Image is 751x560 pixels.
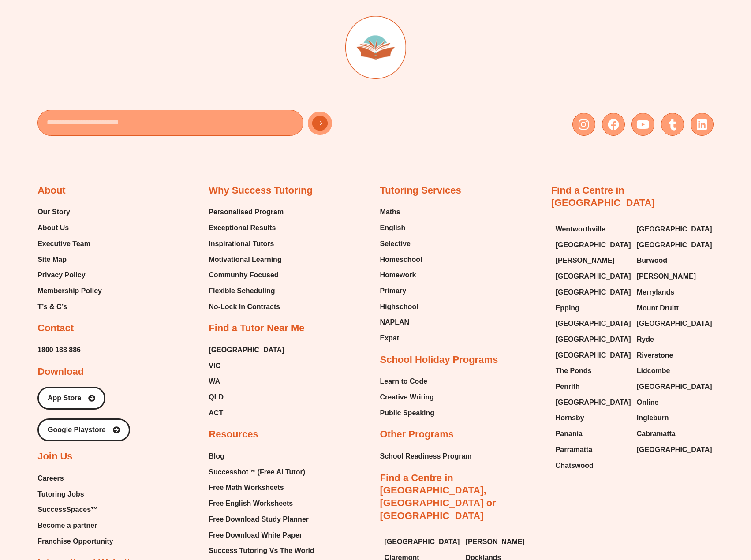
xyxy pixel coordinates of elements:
span: Free Download White Paper [209,529,302,542]
a: Wentworthville [556,223,628,236]
a: SuccessSpaces™ [37,503,113,516]
a: [GEOGRAPHIC_DATA] [637,223,709,236]
span: QLD [209,391,224,404]
span: 1800 188 886 [37,343,81,357]
a: [GEOGRAPHIC_DATA] [556,239,628,252]
span: Learn to Code [380,375,427,388]
span: Chatswood [556,459,594,472]
span: Hornsby [556,411,584,425]
a: App Store [37,387,105,410]
a: Personalised Program [209,205,284,219]
a: [GEOGRAPHIC_DATA] [556,349,628,362]
span: Free Math Worksheets [209,481,284,494]
a: Ingleburn [637,411,709,425]
a: [GEOGRAPHIC_DATA] [556,286,628,299]
a: Creative Writing [380,391,434,404]
a: [GEOGRAPHIC_DATA] [637,317,709,330]
span: [GEOGRAPHIC_DATA] [556,333,631,346]
a: Epping [556,302,628,315]
a: Free English Worksheets [209,497,314,510]
a: Online [637,396,709,409]
span: [GEOGRAPHIC_DATA] [637,239,712,252]
span: Blog [209,450,224,463]
span: Lidcombe [637,364,670,377]
span: Merrylands [637,286,674,299]
a: No-Lock In Contracts [209,300,284,314]
h2: Why Success Tutoring [209,184,313,197]
a: Google Playstore [37,418,130,441]
a: Chatswood [556,459,628,472]
a: Public Speaking [380,407,434,420]
span: ACT [209,407,223,420]
span: Highschool [380,300,418,314]
a: Burwood [637,254,709,267]
a: Flexible Scheduling [209,284,284,298]
span: Free Download Study Planner [209,513,309,526]
span: [GEOGRAPHIC_DATA] [556,286,631,299]
a: Motivational Learning [209,253,284,266]
span: Site Map [37,253,67,266]
a: WA [209,375,284,388]
form: New Form [37,110,371,140]
a: Find a Centre in [GEOGRAPHIC_DATA] [551,185,655,209]
span: Expat [380,332,399,345]
a: Inspirational Tutors [209,237,284,250]
a: Homework [380,269,422,282]
span: [GEOGRAPHIC_DATA] [556,317,631,330]
a: Success Tutoring Vs The World [209,544,314,557]
span: [GEOGRAPHIC_DATA] [556,239,631,252]
a: Hornsby [556,411,628,425]
span: Motivational Learning [209,253,281,266]
a: Penrith [556,380,628,393]
a: Membership Policy [37,284,102,298]
a: Free Math Worksheets [209,481,314,494]
a: Merrylands [637,286,709,299]
a: Free Download White Paper [209,529,314,542]
span: [GEOGRAPHIC_DATA] [556,270,631,283]
span: [PERSON_NAME] [637,270,696,283]
span: Careers [37,472,64,485]
a: Our Story [37,205,102,219]
a: Riverstone [637,349,709,362]
a: [GEOGRAPHIC_DATA] [209,343,284,357]
span: English [380,221,405,235]
a: Homeschool [380,253,422,266]
h2: Join Us [37,450,72,463]
h2: Resources [209,428,258,441]
a: Find a Centre in [GEOGRAPHIC_DATA], [GEOGRAPHIC_DATA] or [GEOGRAPHIC_DATA] [380,472,496,521]
span: About Us [37,221,69,235]
span: Panania [556,427,583,441]
a: QLD [209,391,284,404]
h2: Tutoring Services [380,184,461,197]
span: Flexible Scheduling [209,284,275,298]
span: Parramatta [556,443,593,456]
a: Careers [37,472,113,485]
span: [GEOGRAPHIC_DATA] [637,317,712,330]
span: Creative Writing [380,391,433,404]
a: The Ponds [556,364,628,377]
span: Homework [380,269,416,282]
a: Community Focused [209,269,284,282]
span: Burwood [637,254,667,267]
a: Exceptional Results [209,221,284,235]
a: NAPLAN [380,316,422,329]
span: T’s & C’s [37,300,67,314]
iframe: Chat Widget [604,460,751,560]
span: [PERSON_NAME] [556,254,615,267]
a: English [380,221,422,235]
span: NAPLAN [380,316,409,329]
span: The Ponds [556,364,592,377]
span: Ryde [637,333,654,346]
a: Site Map [37,253,102,266]
a: Expat [380,332,422,345]
span: Penrith [556,380,580,393]
a: Selective [380,237,422,250]
a: About Us [37,221,102,235]
a: [PERSON_NAME] [637,270,709,283]
a: School Readiness Program [380,450,471,463]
